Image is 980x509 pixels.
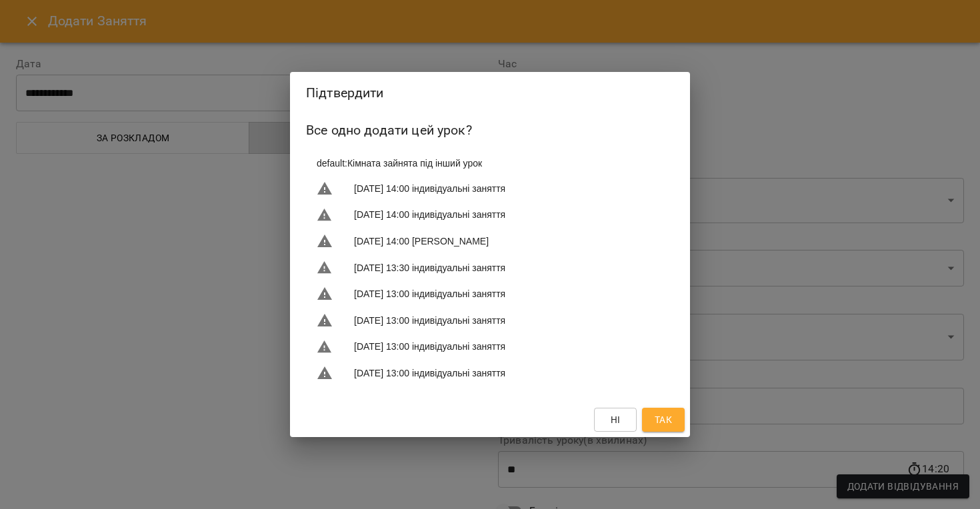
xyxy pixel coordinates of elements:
[306,280,674,307] li: [DATE] 13:00 індивідуальні заняття
[306,175,674,202] li: [DATE] 14:00 індивідуальні заняття
[306,254,674,281] li: [DATE] 13:30 індивідуальні заняття
[306,334,674,360] li: [DATE] 13:00 індивідуальні заняття
[306,228,674,254] li: [DATE] 14:00 [PERSON_NAME]
[642,408,685,432] button: Так
[306,83,674,103] h2: Підтвердити
[655,412,672,428] span: Так
[306,120,674,141] h6: Все одно додати цей урок?
[306,360,674,386] li: [DATE] 13:00 індивідуальні заняття
[594,408,637,432] button: Ні
[306,202,674,229] li: [DATE] 14:00 індивідуальні заняття
[306,151,674,175] li: default : Кімната зайнята під інший урок
[306,307,674,334] li: [DATE] 13:00 індивідуальні заняття
[611,412,621,428] span: Ні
